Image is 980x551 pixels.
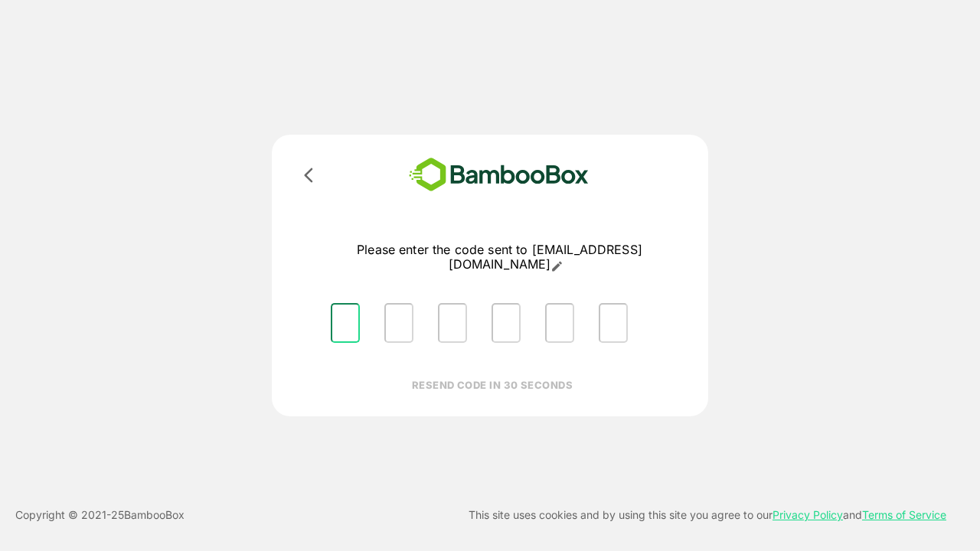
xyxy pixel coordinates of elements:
input: Please enter OTP character 2 [384,303,413,343]
input: Please enter OTP character 6 [599,303,628,343]
p: This site uses cookies and by using this site you agree to our and [469,506,946,524]
p: Copyright © 2021- 25 BambooBox [15,506,185,524]
input: Please enter OTP character 3 [438,303,467,343]
p: Please enter the code sent to [EMAIL_ADDRESS][DOMAIN_NAME] [318,243,681,272]
a: Terms of Service [862,508,946,521]
input: Please enter OTP character 4 [492,303,521,343]
input: Please enter OTP character 1 [331,303,360,343]
img: bamboobox [387,153,611,197]
input: Please enter OTP character 5 [545,303,574,343]
a: Privacy Policy [773,508,843,521]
